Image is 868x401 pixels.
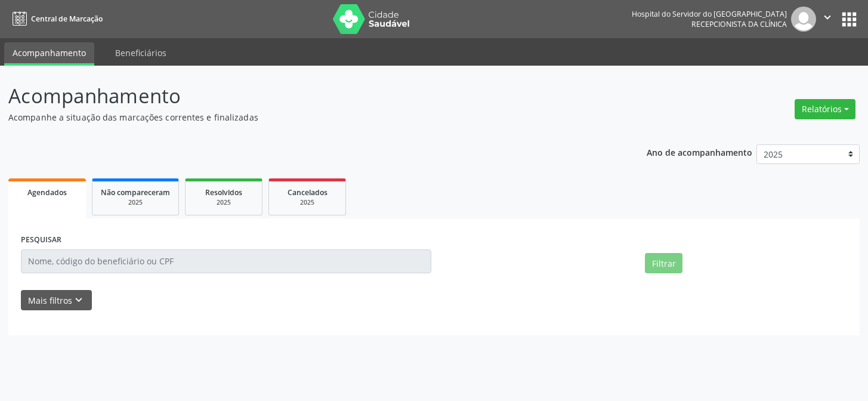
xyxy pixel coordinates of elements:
[8,9,103,29] a: Central de Marcação
[645,253,682,273] button: Filtrar
[791,7,816,32] img: img
[8,111,604,124] p: Acompanhe a situação das marcações correntes e finalizadas
[21,290,92,311] button: Mais filtroskeyboard_arrow_down
[27,187,67,198] span: Agendados
[691,19,787,29] span: Recepcionista da clínica
[632,9,787,19] div: Hospital do Servidor do [GEOGRAPHIC_DATA]
[107,42,175,63] a: Beneficiários
[288,187,328,198] span: Cancelados
[839,9,860,30] button: apps
[101,187,170,198] span: Não compareceram
[277,198,337,207] div: 2025
[647,144,752,159] p: Ano de acompanhamento
[21,249,431,273] input: Nome, código do beneficiário ou CPF
[194,198,254,207] div: 2025
[4,42,94,66] a: Acompanhamento
[31,14,103,24] span: Central de Marcação
[816,7,839,32] button: 
[205,187,242,198] span: Resolvidos
[101,198,170,207] div: 2025
[795,99,855,119] button: Relatórios
[8,81,604,111] p: Acompanhamento
[821,11,834,24] i: 
[72,294,85,307] i: keyboard_arrow_down
[21,231,61,249] label: PESQUISAR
